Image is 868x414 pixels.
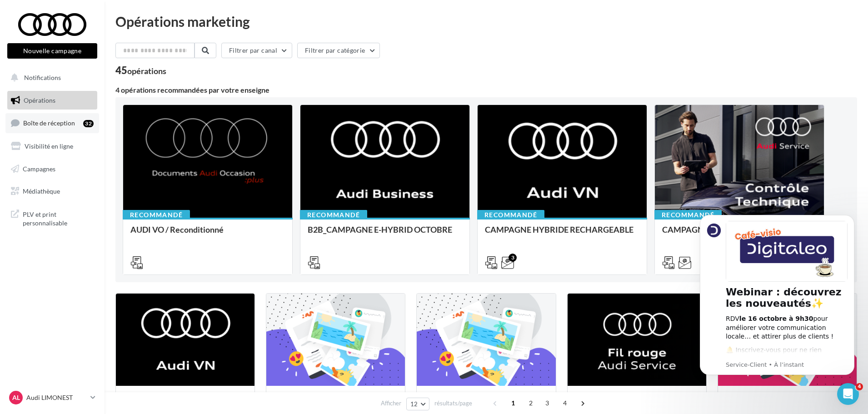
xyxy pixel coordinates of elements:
[837,383,859,405] iframe: Intercom live chat
[5,160,99,179] a: Campagnes
[12,393,20,402] span: AL
[5,205,99,231] a: PLV et print personnalisable
[434,399,472,408] span: résultats/page
[308,225,462,243] div: B2B_CAMPAGNE E-HYBRID OCTOBRE
[130,225,285,243] div: AUDI VO / Reconditionné
[5,91,99,110] a: Opérations
[410,400,418,408] span: 12
[7,43,97,59] button: Nouvelle campagne
[485,225,639,243] div: CAMPAGNE HYBRIDE RECHARGEABLE
[5,137,99,156] a: Visibilité en ligne
[654,210,722,220] div: Recommandé
[23,208,94,228] span: PLV et print personnalisable
[477,210,544,220] div: Recommandé
[662,225,817,243] div: CAMPAGNE CONTROLE TECHNIQUE 25€ OCTOBRE
[506,396,520,410] span: 1
[23,187,60,195] span: Médiathèque
[509,254,517,262] div: 3
[524,396,538,410] span: 2
[24,96,55,104] span: Opérations
[115,86,857,94] div: 4 opérations recommandées par votre enseigne
[115,65,166,75] div: 45
[558,396,572,410] span: 4
[5,182,99,201] a: Médiathèque
[300,210,367,220] div: Recommandé
[221,43,292,58] button: Filtrer par canal
[381,399,401,408] span: Afficher
[25,142,73,150] span: Visibilité en ligne
[5,113,99,133] a: Boîte de réception32
[7,389,97,406] a: AL Audi LIMONEST
[686,204,868,409] iframe: Intercom notifications message
[540,396,554,410] span: 3
[115,15,857,28] div: Opérations marketing
[406,398,429,410] button: 12
[23,119,75,127] span: Boîte de réception
[26,393,87,402] p: Audi LIMONEST
[127,67,166,75] div: opérations
[856,383,863,390] span: 4
[123,210,190,220] div: Recommandé
[83,120,94,127] div: 32
[297,43,380,58] button: Filtrer par catégorie
[24,74,61,81] span: Notifications
[5,68,95,87] button: Notifications
[23,165,55,172] span: Campagnes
